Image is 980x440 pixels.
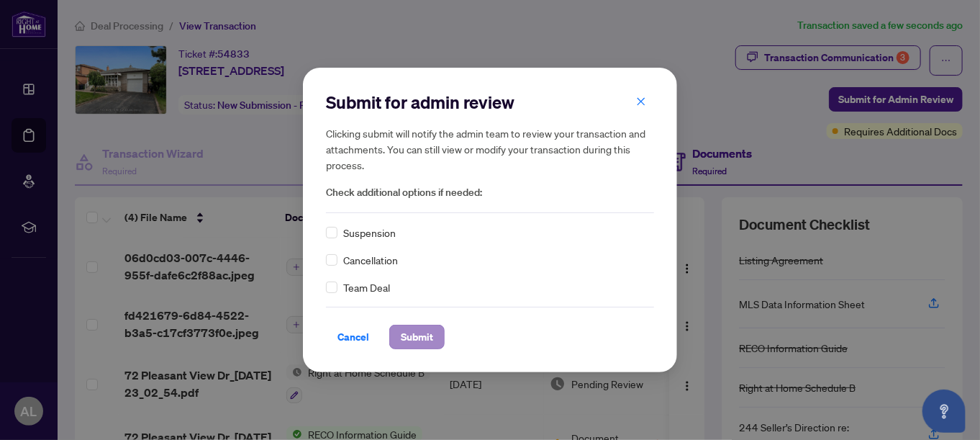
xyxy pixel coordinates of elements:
[343,279,390,295] span: Team Deal
[636,96,646,107] span: close
[922,390,966,433] button: Open asap
[326,184,654,201] span: Check additional options if needed:
[343,225,396,241] span: Suspension
[326,125,654,173] h5: Clicking submit will notify the admin team to review your transaction and attachments. You can st...
[401,325,433,349] span: Submit
[326,91,654,114] h2: Submit for admin review
[343,252,398,268] span: Cancellation
[337,325,369,349] span: Cancel
[389,325,445,349] button: Submit
[326,325,381,349] button: Cancel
